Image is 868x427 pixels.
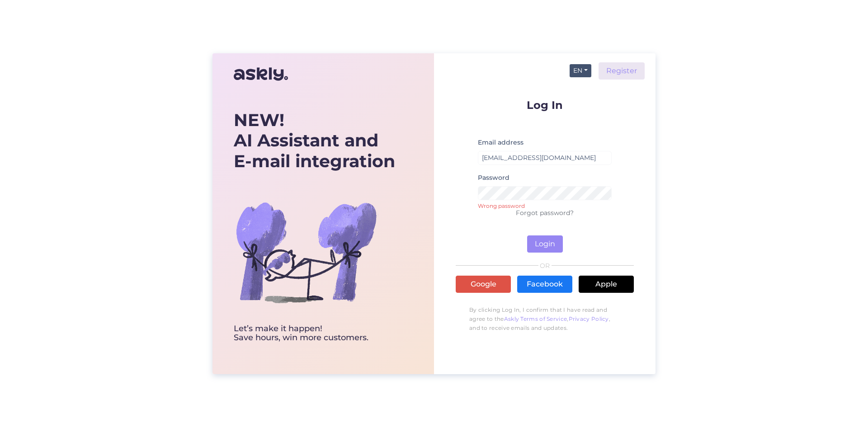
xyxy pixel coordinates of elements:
[517,276,572,293] a: Facebook
[538,263,552,269] span: OR
[504,315,567,322] a: Askly Terms of Service
[569,315,609,322] a: Privacy Policy
[478,138,524,147] label: Email address
[478,202,612,207] small: Wrong password
[456,301,634,337] p: By clicking Log In, I confirm that I have read and agree to the , , and to receive emails and upd...
[234,110,395,172] div: AI Assistant and E-mail integration
[234,324,395,343] div: Let’s make it happen! Save hours, win more customers.
[478,173,509,183] label: Password
[456,276,511,293] a: Google
[234,109,284,131] b: NEW!
[570,64,591,77] button: EN
[599,62,645,80] a: Register
[456,99,634,111] p: Log In
[478,151,612,165] input: Enter email
[234,63,288,85] img: Askly
[516,209,574,217] a: Forgot password?
[234,180,378,324] img: bg-askly
[527,235,563,253] button: Login
[579,276,634,293] a: Apple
